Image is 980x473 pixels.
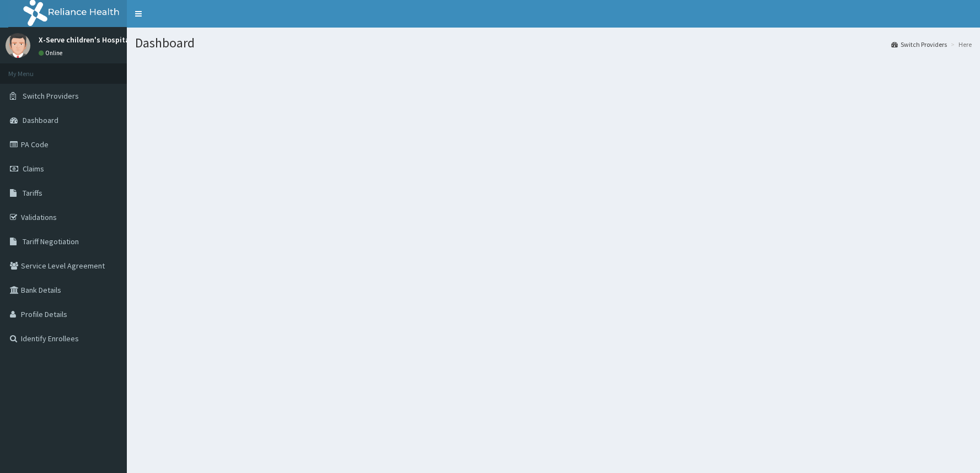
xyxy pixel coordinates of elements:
[23,91,79,101] span: Switch Providers
[39,36,132,44] p: X-Serve children's Hospital
[23,164,44,174] span: Claims
[135,36,972,50] h1: Dashboard
[891,40,947,49] a: Switch Providers
[39,49,65,57] a: Online
[948,40,972,49] li: Here
[6,33,30,58] img: User Image
[23,237,79,246] span: Tariff Negotiation
[23,115,58,125] span: Dashboard
[23,188,42,198] span: Tariffs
